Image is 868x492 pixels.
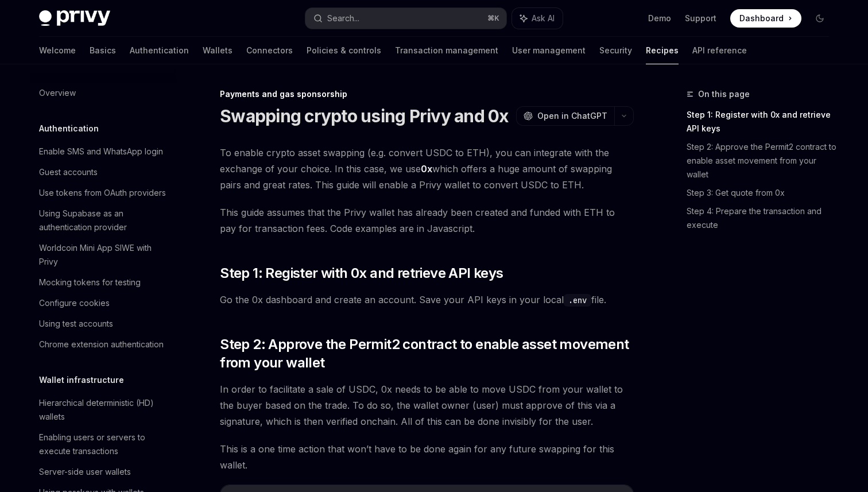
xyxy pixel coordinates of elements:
[39,317,113,331] div: Using test accounts
[648,13,671,24] a: Demo
[220,292,634,308] span: Go the 0x dashboard and create an account. Save your API keys in your local file.
[327,11,359,25] div: Search...
[30,313,177,334] a: Using test accounts
[687,106,838,138] a: Step 1: Register with 0x and retrieve API keys
[30,141,177,162] a: Enable SMS and WhatsApp login
[220,381,634,429] span: In order to facilitate a sale of USDC, 0x needs to be able to move USDC from your wallet to the b...
[698,87,750,101] span: On this page
[687,184,838,202] a: Step 3: Get quote from 0x
[739,13,784,24] span: Dashboard
[512,8,563,29] button: Ask AI
[246,37,293,64] a: Connectors
[30,272,177,293] a: Mocking tokens for testing
[39,338,164,351] div: Chrome extension authentication
[30,238,177,272] a: Worldcoin Mini App SIWE with Privy
[220,204,634,237] span: This guide assumes that the Privy wallet has already been created and funded with ETH to pay for ...
[30,334,177,355] a: Chrome extension authentication
[220,441,634,473] span: This is a one time action that won’t have to be done again for any future swapping for this wallet.
[39,145,163,158] div: Enable SMS and WhatsApp login
[305,8,506,29] button: Search...⌘K
[39,86,76,100] div: Overview
[516,106,614,126] button: Open in ChatGPT
[687,202,838,234] a: Step 4: Prepare the transaction and execute
[692,37,747,64] a: API reference
[30,203,177,238] a: Using Supabase as an authentication provider
[39,373,124,387] h5: Wallet infrastructure
[220,106,509,126] h1: Swapping crypto using Privy and 0x
[39,276,141,289] div: Mocking tokens for testing
[811,9,829,28] button: Toggle dark mode
[599,37,632,64] a: Security
[90,37,116,64] a: Basics
[39,296,110,310] div: Configure cookies
[220,145,634,193] span: To enable crypto asset swapping (e.g. convert USDC to ETH), you can integrate with the exchange o...
[421,163,432,175] a: 0x
[220,88,634,100] div: Payments and gas sponsorship
[564,294,591,307] code: .env
[30,83,177,103] a: Overview
[30,162,177,183] a: Guest accounts
[30,393,177,427] a: Hierarchical deterministic (HD) wallets
[687,138,838,184] a: Step 2: Approve the Permit2 contract to enable asset movement from your wallet
[532,13,555,24] span: Ask AI
[203,37,232,64] a: Wallets
[30,183,177,203] a: Use tokens from OAuth providers
[39,465,131,479] div: Server-side user wallets
[39,186,166,200] div: Use tokens from OAuth providers
[30,293,177,313] a: Configure cookies
[307,37,381,64] a: Policies & controls
[685,13,716,24] a: Support
[39,431,170,458] div: Enabling users or servers to execute transactions
[30,427,177,462] a: Enabling users or servers to execute transactions
[39,241,170,269] div: Worldcoin Mini App SIWE with Privy
[39,207,170,234] div: Using Supabase as an authentication provider
[30,462,177,482] a: Server-side user wallets
[487,14,499,23] span: ⌘ K
[39,37,76,64] a: Welcome
[39,122,99,135] h5: Authentication
[512,37,586,64] a: User management
[39,396,170,424] div: Hierarchical deterministic (HD) wallets
[395,37,498,64] a: Transaction management
[39,165,98,179] div: Guest accounts
[220,335,634,372] span: Step 2: Approve the Permit2 contract to enable asset movement from your wallet
[220,264,503,282] span: Step 1: Register with 0x and retrieve API keys
[646,37,679,64] a: Recipes
[537,110,607,122] span: Open in ChatGPT
[39,10,110,26] img: dark logo
[130,37,189,64] a: Authentication
[730,9,801,28] a: Dashboard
